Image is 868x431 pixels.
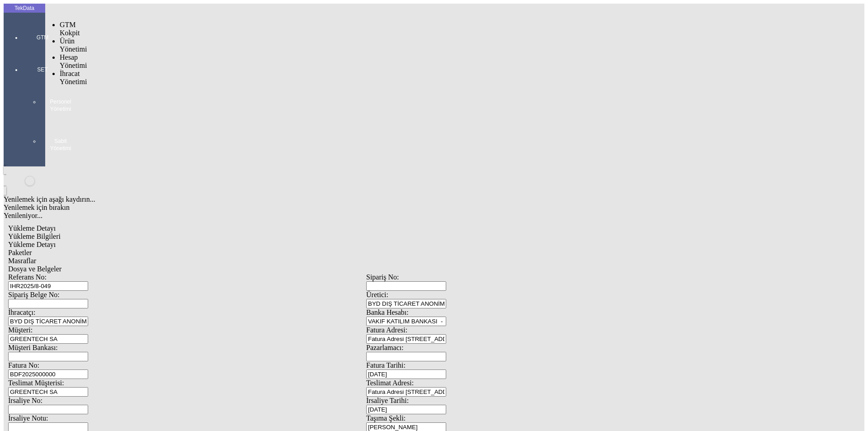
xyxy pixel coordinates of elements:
span: Pazarlamacı: [366,344,404,351]
span: Banka Hesabı: [366,308,409,316]
div: Yenilemek için aşağı kaydırın... [4,195,729,204]
span: İhracat Yönetimi [60,70,87,85]
span: İrsaliye Tarihi: [366,397,409,404]
span: Sipariş Belge No: [8,291,60,298]
div: Yenileniyor... [4,212,729,220]
span: Yükleme Bilgileri [8,232,61,240]
span: GTM Kokpit [60,21,80,37]
div: TekData [4,5,45,12]
span: Ürün Yönetimi [60,37,87,53]
span: Sabit Yönetimi [47,137,74,152]
span: İrsaliye No: [8,397,42,404]
span: Fatura Adresi: [366,326,407,334]
span: Masraflar [8,257,36,265]
span: Hesap Yönetimi [60,53,87,69]
span: Referans No: [8,273,47,281]
span: Müşteri Bankası: [8,344,58,351]
span: Sipariş No: [366,273,399,281]
span: Taşıma Şekli: [366,414,406,422]
span: Teslimat Müşterisi: [8,379,64,387]
span: Fatura No: [8,361,39,369]
span: Dosya ve Belgeler [8,265,61,273]
span: İrsaliye Notu: [8,414,48,422]
span: Üretici: [366,291,388,298]
span: Fatura Tarihi: [366,361,406,369]
span: Yükleme Detayı [8,241,56,248]
span: İhracatçı: [8,308,35,316]
div: Yenilemek için bırakın [4,204,729,212]
span: Yükleme Detayı [8,224,56,232]
span: Teslimat Adresi: [366,379,414,387]
span: SET [29,66,56,73]
span: Paketler [8,249,32,256]
span: Müşteri: [8,326,33,334]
